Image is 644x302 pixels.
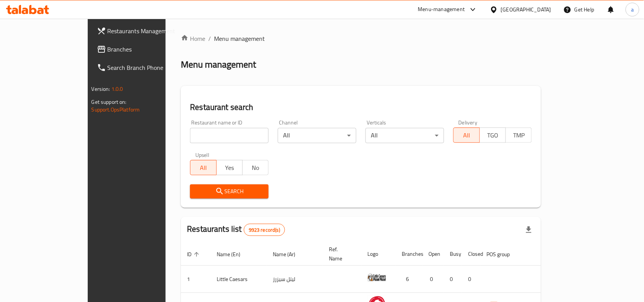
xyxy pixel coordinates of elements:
[365,128,444,143] div: All
[459,120,478,125] label: Delivery
[196,187,262,196] span: Search
[329,245,352,263] span: Ref. Name
[244,226,285,234] span: 9923 record(s)
[418,5,465,14] div: Menu-management
[367,268,386,287] img: Little Caesars
[242,160,269,175] button: No
[396,266,422,293] td: 6
[483,130,503,141] span: TGO
[181,266,211,293] td: 1
[422,242,444,266] th: Open
[181,34,541,43] nav: breadcrumb
[501,5,551,14] div: [GEOGRAPHIC_DATA]
[278,128,356,143] div: All
[480,128,506,143] button: TGO
[217,250,250,259] span: Name (En)
[631,5,634,14] span: a
[193,162,213,173] span: All
[208,34,211,43] li: /
[195,152,209,158] label: Upsell
[506,128,532,143] button: TMP
[246,162,266,173] span: No
[190,102,532,113] h2: Restaurant search
[244,224,285,236] div: Total records count
[91,40,195,58] a: Branches
[361,242,396,266] th: Logo
[486,250,520,259] span: POS group
[108,26,189,36] span: Restaurants Management
[91,22,195,40] a: Restaurants Management
[273,250,305,259] span: Name (Ar)
[220,162,240,173] span: Yes
[462,242,480,266] th: Closed
[92,84,110,94] span: Version:
[108,45,189,54] span: Branches
[187,250,201,259] span: ID
[457,130,477,141] span: All
[91,58,195,77] a: Search Branch Phone
[92,105,140,115] a: Support.OpsPlatform
[396,242,422,266] th: Branches
[190,160,216,175] button: All
[462,266,480,293] td: 0
[453,128,480,143] button: All
[520,221,538,239] div: Export file
[509,130,529,141] span: TMP
[111,84,123,94] span: 1.0.0
[108,63,189,72] span: Search Branch Phone
[92,97,127,107] span: Get support on:
[267,266,323,293] td: ليتل سيزرز
[444,266,462,293] td: 0
[216,160,243,175] button: Yes
[211,266,267,293] td: Little Caesars
[444,242,462,266] th: Busy
[422,266,444,293] td: 0
[190,128,269,143] input: Search for restaurant name or ID..
[190,184,269,199] button: Search
[214,34,265,43] span: Menu management
[187,223,285,236] h2: Restaurants list
[181,58,256,71] h2: Menu management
